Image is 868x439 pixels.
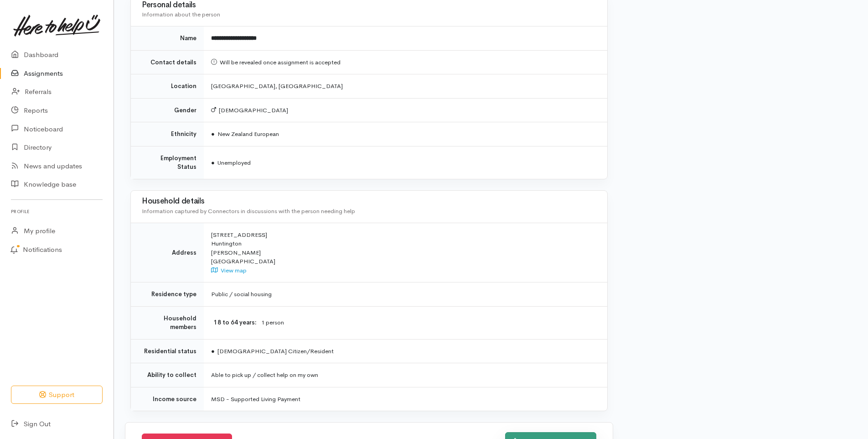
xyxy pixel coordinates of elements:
[204,282,607,307] td: Public / social housing
[131,306,204,339] td: Household members
[131,223,204,282] td: Address
[211,130,279,138] span: New Zealand European
[142,1,596,10] h3: Personal details
[211,230,596,275] div: [STREET_ADDRESS] Huntington [PERSON_NAME] [GEOGRAPHIC_DATA]
[131,50,204,74] td: Contact details
[131,363,204,387] td: Ability to collect
[131,122,204,146] td: Ethnicity
[204,50,607,74] td: Will be revealed once assignment is accepted
[131,26,204,51] td: Name
[131,146,204,179] td: Employment Status
[211,159,215,167] span: ●
[142,197,596,206] h3: Household details
[211,106,288,114] span: [DEMOGRAPHIC_DATA]
[131,387,204,411] td: Income source
[211,267,247,274] a: View map
[261,318,596,328] dd: 1 person
[11,386,103,404] button: Support
[131,74,204,99] td: Location
[204,74,607,99] td: [GEOGRAPHIC_DATA], [GEOGRAPHIC_DATA]
[211,318,257,327] dt: 18 to 64 years
[131,339,204,363] td: Residential status
[211,159,251,167] span: Unemployed
[211,130,215,138] span: ●
[131,98,204,122] td: Gender
[142,207,355,215] span: Information captured by Connectors in discussions with the person needing help
[11,205,103,218] h6: Profile
[204,363,607,387] td: Able to pick up / collect help on my own
[211,347,334,355] span: [DEMOGRAPHIC_DATA] Citizen/Resident
[204,387,607,411] td: MSD - Supported Living Payment
[142,10,220,18] span: Information about the person
[211,347,215,355] span: ●
[131,282,204,307] td: Residence type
